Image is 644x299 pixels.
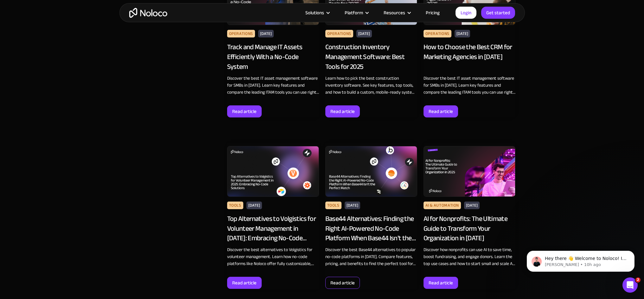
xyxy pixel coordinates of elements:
[232,107,257,116] div: Read article
[325,30,353,37] div: Operations
[337,9,376,17] div: Platform
[384,9,405,17] div: Resources
[325,202,341,209] div: Tools
[429,279,453,287] div: Read article
[227,202,243,209] div: Tools
[227,75,319,96] div: Discover the best IT asset management software for SMBs in [DATE]. Learn key features and compare...
[455,30,470,37] div: [DATE]
[232,279,257,287] div: Read article
[424,202,461,209] div: AI & Automation
[424,246,515,267] div: Discover how nonprofits can use AI to save time, boost fundraising, and engage donors. Learn the ...
[325,42,417,71] div: Construction Inventory Management Software: Best Tools for 2025
[325,214,417,243] div: Base44 Alternatives: Finding the Right AI-Powered No-Code Platform When Base44 Isn't the Perfect ...
[345,9,363,17] div: Platform
[429,107,453,116] div: Read article
[517,237,644,282] iframe: Intercom notifications message
[424,75,515,96] div: Discover the best IT asset management software for SMBs in [DATE]. Learn key features and compare...
[227,246,319,267] div: Discover the best alternatives to Volgistics for volunteer management. Learn how no-code platform...
[227,30,255,37] div: Operations
[129,8,167,18] a: home
[325,246,417,267] div: Discover the best Base44 alternatives to popular no-code platforms in [DATE]. Compare features, p...
[481,7,515,19] a: Get started
[345,202,360,209] div: [DATE]
[424,30,451,37] div: Operations
[424,143,515,289] a: AI & Automation[DATE]AI for Nonprofits: The Ultimate Guide to Transform Your Organization in [DAT...
[325,75,417,96] div: Learn how to pick the best construction inventory software. See key features, top tools, and how ...
[258,30,274,37] div: [DATE]
[635,277,641,282] span: 2
[305,9,324,17] div: Solutions
[418,9,448,17] a: Pricing
[330,279,355,287] div: Read article
[376,9,418,17] div: Resources
[424,214,515,243] div: AI for Nonprofits: The Ultimate Guide to Transform Your Organization in [DATE]
[622,277,638,293] iframe: Intercom live chat
[227,143,319,289] a: Tools[DATE]Top Alternatives to Volgistics for Volunteer Management in [DATE]: Embracing No-Code S...
[424,42,515,71] div: How to Choose the Best CRM for Marketing Agencies in [DATE]
[356,30,372,37] div: [DATE]
[464,202,480,209] div: [DATE]
[330,107,355,116] div: Read article
[456,7,476,19] a: Login
[227,214,319,243] div: Top Alternatives to Volgistics for Volunteer Management in [DATE]: Embracing No-Code Solutions
[227,42,319,71] div: Track and Manage IT Assets Efficiently With a No-Code System
[297,9,337,17] div: Solutions
[325,143,417,289] a: Tools[DATE]Base44 Alternatives: Finding the Right AI-Powered No-Code Platform When Base44 Isn't t...
[246,202,262,209] div: [DATE]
